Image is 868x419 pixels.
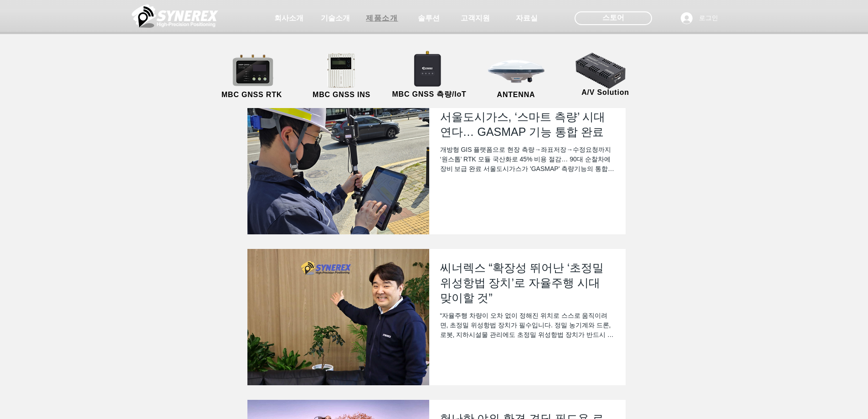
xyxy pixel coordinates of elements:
img: 씨너렉스 “확장성 뛰어난 ‘초정밀 위성항법 장치’로 자율주행 시대 맞이할 것” [247,249,429,385]
span: 회사소개 [274,14,303,23]
a: 회사소개 [266,9,312,27]
a: 제품소개 [360,9,405,27]
a: 씨너렉스 “확장성 뛰어난 ‘초정밀 위성항법 장치’로 자율주행 시대 맞이할 것” [440,260,615,311]
a: 고객지원 [452,9,498,27]
a: 솔루션 [406,9,452,27]
iframe: Wix Chat [763,380,868,419]
img: SynRTK__.png [405,45,452,92]
span: 제품소개 [366,14,398,23]
span: ANTENNA [497,91,535,99]
div: “자율주행 차량이 오차 없이 정해진 위치로 스스로 움직이려면, 초정밀 위성항법 장치가 필수입니다. 정밀 농기계와 드론, 로봇, 지하시설물 관리에도 초정밀 위성항법 장치가 반드... [440,311,615,340]
span: A/V Solution [581,88,629,97]
h2: 씨너렉스 “확장성 뛰어난 ‘초정밀 위성항법 장치’로 자율주행 시대 맞이할 것” [440,260,615,305]
a: MBC GNSS INS [301,52,383,100]
span: MBC GNSS INS [313,91,370,99]
a: ANTENNA [475,52,557,100]
span: 고객지원 [461,14,490,23]
a: A/V Solution [565,50,647,98]
img: 서울도시가스, ‘스마트 측량’ 시대 연다… GASMAP 기능 통합 완료 [247,98,429,234]
span: 로그인 [696,14,721,23]
button: 로그인 [674,10,724,27]
span: MBC GNSS RTK [221,91,282,99]
span: 자료실 [516,14,538,23]
span: MBC GNSS 측량/IoT [392,90,466,99]
img: 씨너렉스_White_simbol_대지 1.png [132,2,218,30]
a: 자료실 [504,9,550,27]
a: MBC GNSS RTK [211,52,293,100]
div: 스토어 [575,11,652,25]
span: 기술소개 [321,14,350,23]
div: 개방형 GIS 플랫폼으로 현장 측량→좌표저장→수정요청까지 ‘원스톱’ RTK 모듈 국산화로 45% 비용 절감… 90대 순찰차에 장비 보급 완료 서울도시가스가 'GASMAP' 측... [440,145,615,174]
span: 솔루션 [418,14,440,23]
span: 스토어 [602,13,624,23]
a: MBC GNSS 측량/IoT [385,52,474,100]
img: MGI2000_front-removebg-preview (1).png [315,51,371,90]
a: 기술소개 [313,9,358,27]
